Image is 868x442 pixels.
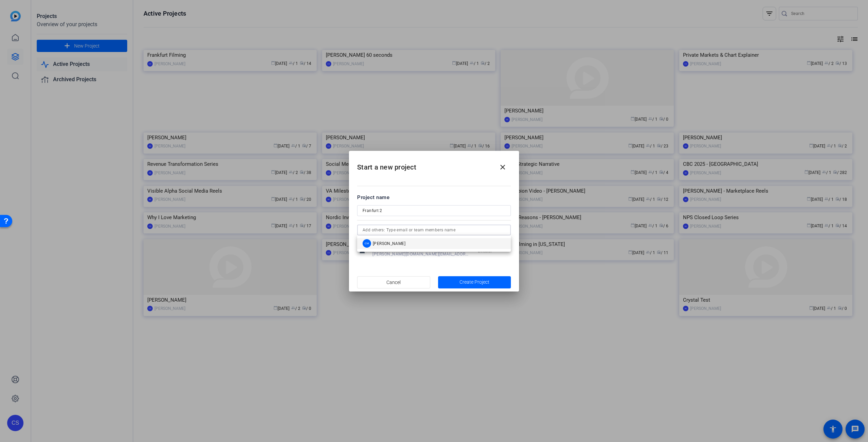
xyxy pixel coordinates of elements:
[386,276,401,289] span: Cancel
[373,241,405,246] span: [PERSON_NAME]
[349,151,519,178] h2: Start a new project
[357,194,511,201] div: Project name
[363,239,371,248] div: CM
[460,279,489,286] span: Create Project
[357,276,430,288] button: Cancel
[363,207,505,215] input: Enter Project Name
[499,163,507,171] mat-icon: close
[438,276,511,288] button: Create Project
[363,226,505,234] input: Add others: Type email or team members name
[372,251,470,257] span: [PERSON_NAME][DOMAIN_NAME][EMAIL_ADDRESS][PERSON_NAME][DOMAIN_NAME]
